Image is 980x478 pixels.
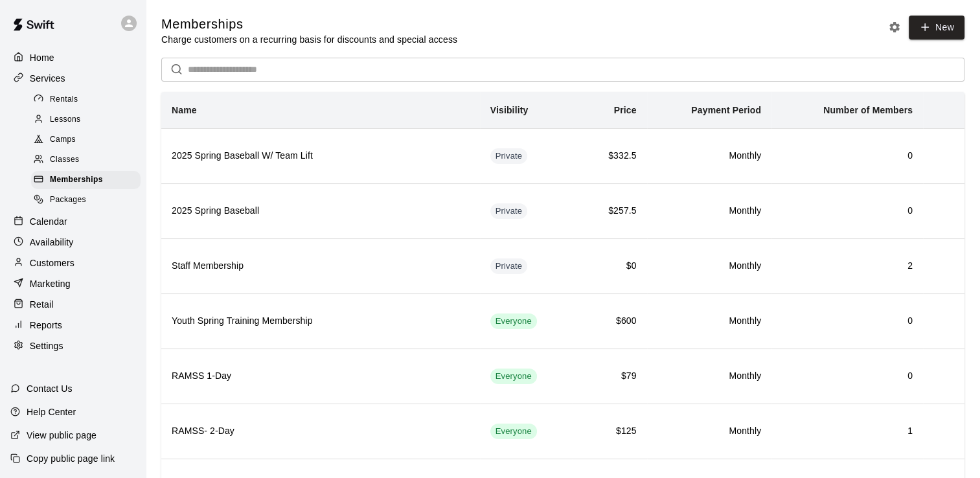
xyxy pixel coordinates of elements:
h6: Monthly [657,369,762,383]
span: Private [490,205,528,218]
div: This membership is visible to all customers [490,313,537,329]
div: Packages [31,191,141,209]
h6: Monthly [657,424,762,438]
h6: 2025 Spring Baseball W/ Team Lift [172,149,470,163]
b: Price [614,105,637,115]
b: Visibility [490,105,529,115]
h6: $332.5 [583,149,637,163]
p: Settings [30,339,63,352]
h6: 2025 Spring Baseball [172,204,470,218]
h6: 0 [782,369,913,383]
h6: RAMSS- 2-Day [172,424,470,438]
span: Everyone [490,315,537,328]
div: Classes [31,151,141,169]
span: Private [490,150,528,163]
div: This membership is hidden from the memberships page [490,203,528,219]
h6: Monthly [657,204,762,218]
p: Contact Us [27,382,73,395]
h6: Monthly [657,259,762,273]
h6: 2 [782,259,913,273]
a: Rentals [31,89,146,109]
span: Camps [50,133,76,146]
a: Customers [10,253,135,273]
span: Everyone [490,370,537,383]
div: This membership is hidden from the memberships page [490,258,528,274]
a: Camps [31,130,146,150]
span: Private [490,260,528,273]
a: New [909,16,964,40]
p: Retail [30,298,54,311]
h6: 0 [782,314,913,328]
a: Retail [10,295,135,314]
p: Marketing [30,277,71,290]
a: Calendar [10,212,135,231]
h6: Staff Membership [172,259,470,273]
a: Availability [10,233,135,252]
h6: $79 [583,369,637,383]
p: View public page [27,429,97,442]
span: Classes [50,154,79,166]
div: This membership is visible to all customers [490,424,537,439]
a: Reports [10,315,135,335]
button: Memberships settings [885,17,904,37]
h6: $600 [583,314,637,328]
b: Number of Members [823,105,913,115]
div: Memberships [31,171,141,189]
p: Calendar [30,215,67,228]
p: Home [30,51,54,64]
div: This membership is hidden from the memberships page [490,148,528,164]
h6: 1 [782,424,913,438]
p: Customers [30,256,74,269]
span: Memberships [50,174,103,187]
div: Camps [31,131,141,149]
h6: 0 [782,149,913,163]
div: This membership is visible to all customers [490,369,537,384]
h6: $125 [583,424,637,438]
p: Help Center [27,405,76,418]
h6: RAMSS 1-Day [172,369,470,383]
h6: $0 [583,259,637,273]
a: Settings [10,336,135,356]
p: Copy public page link [27,452,115,465]
a: Memberships [31,170,146,190]
p: Availability [30,236,74,249]
p: Reports [30,319,62,332]
p: Charge customers on a recurring basis for discounts and special access [161,33,457,46]
p: Services [30,72,65,85]
span: Everyone [490,426,537,438]
h5: Memberships [161,16,457,33]
a: Lessons [31,109,146,130]
div: Rentals [31,91,141,109]
h6: 0 [782,204,913,218]
h6: Monthly [657,149,762,163]
a: Marketing [10,274,135,293]
div: Lessons [31,111,141,129]
h6: $257.5 [583,204,637,218]
a: Classes [31,150,146,170]
h6: Youth Spring Training Membership [172,314,470,328]
a: Packages [31,190,146,211]
span: Rentals [50,93,78,106]
span: Packages [50,194,86,207]
b: Payment Period [691,105,761,115]
h6: Monthly [657,314,762,328]
b: Name [172,105,197,115]
a: Services [10,69,135,88]
a: Home [10,48,135,67]
span: Lessons [50,113,81,126]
